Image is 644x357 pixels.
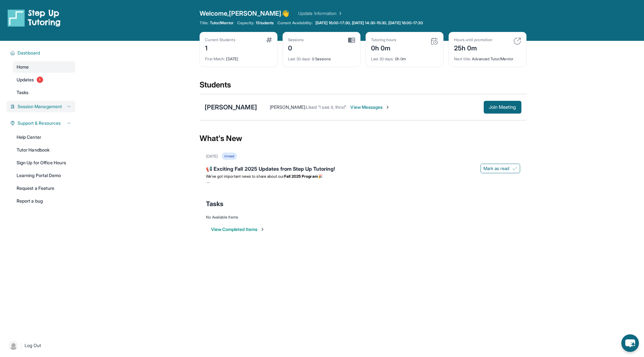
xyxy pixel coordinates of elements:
[205,56,225,61] span: First Match :
[206,215,520,220] div: No Available Items
[288,53,355,62] div: 0 Sessions
[237,20,255,26] span: Capacity:
[205,37,235,42] div: Current Students
[483,165,510,172] span: Mark as read
[200,124,527,152] div: What's New
[20,342,22,349] span: |
[454,37,492,42] div: Hours until promotion
[288,42,304,53] div: 0
[15,103,72,110] button: Session Management
[200,80,527,94] div: Students
[385,105,390,110] img: Chevron-Right
[337,10,343,17] img: Chevron Right
[277,20,313,26] span: Current Availability:
[206,174,284,179] span: We’ve got important news to share about our
[206,165,520,174] div: 📢 Exciting Fall 2025 Updates from Step Up Tutoring!
[288,37,304,42] div: Sessions
[13,61,75,73] a: Home
[206,199,224,208] span: Tasks
[205,53,272,62] div: [DATE]
[306,104,347,110] span: Liked “I see it, thnx!”
[513,37,521,45] img: card
[200,20,208,26] span: Title:
[13,87,75,98] a: Tasks
[270,104,306,110] span: [PERSON_NAME] :
[13,182,75,194] a: Request a Feature
[484,101,521,114] button: Join Meeting
[454,42,492,53] div: 25h 0m
[298,10,343,17] a: Update Information
[371,56,394,61] span: Last 30 days :
[315,20,423,26] span: [DATE] 16:00-17:30, [DATE] 14:30-15:30, [DATE] 16:00-17:30
[430,37,438,45] img: card
[17,89,28,96] span: Tasks
[348,37,355,43] img: card
[18,50,40,56] span: Dashboard
[211,226,265,233] button: View Completed Items
[18,103,62,110] span: Session Management
[205,103,257,112] div: [PERSON_NAME]
[621,334,639,352] button: chat-button
[37,77,43,83] span: 1
[512,166,517,171] img: Mark as read
[318,174,323,179] span: 🎉
[8,9,61,27] img: logo
[25,342,41,349] span: Log Out
[314,20,424,26] a: [DATE] 16:00-17:30, [DATE] 14:30-15:30, [DATE] 16:00-17:30
[256,20,274,26] span: 1 Students
[13,195,75,207] a: Report a bug
[371,42,397,53] div: 0h 0m
[489,105,516,109] span: Join Meeting
[371,37,397,42] div: Tutoring hours
[13,144,75,156] a: Tutor Handbook
[284,174,318,179] strong: Fall 2025 Program
[13,170,75,181] a: Learning Portal Demo
[9,341,18,350] img: user-img
[210,20,233,26] span: Tutor/Mentor
[454,53,521,62] div: Advanced Tutor/Mentor
[206,154,218,159] div: [DATE]
[222,152,237,160] div: Unread
[266,37,272,42] img: card
[13,131,75,143] a: Help Center
[205,42,235,53] div: 1
[15,50,72,56] button: Dashboard
[481,164,520,173] button: Mark as read
[288,56,311,61] span: Last 30 days :
[17,64,29,70] span: Home
[200,9,290,18] span: Welcome, [PERSON_NAME] 👋
[454,56,471,61] span: Next title :
[6,338,75,353] a: |Log Out
[350,104,390,110] span: View Messages
[13,157,75,168] a: Sign Up for Office Hours
[17,77,34,83] span: Updates
[371,53,438,62] div: 0h 0m
[18,120,61,126] span: Support & Resources
[15,120,72,126] button: Support & Resources
[13,74,75,86] a: Updates1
